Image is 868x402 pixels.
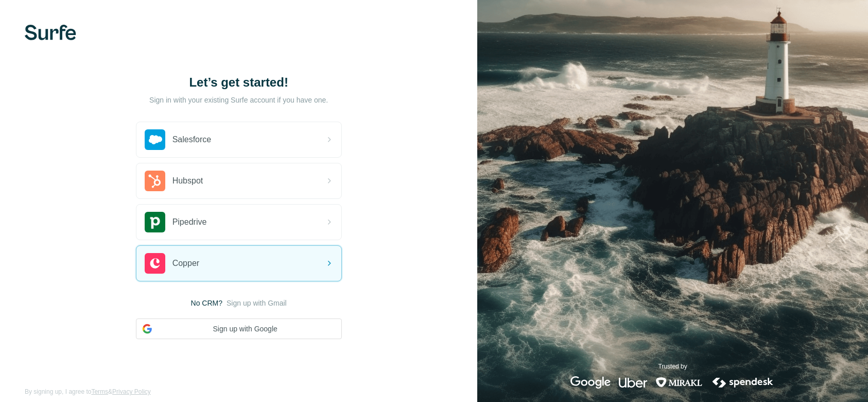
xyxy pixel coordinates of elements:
[145,212,165,232] img: pipedrive's logo
[145,171,165,191] img: hubspot's logo
[136,319,342,339] button: Sign up with Google
[172,133,212,146] span: Salesforce
[25,25,76,40] img: Surfe's logo
[145,129,165,150] img: salesforce's logo
[570,376,611,389] img: google's logo
[619,376,647,389] img: uber's logo
[91,388,108,395] a: Terms
[112,388,151,395] a: Privacy Policy
[191,298,222,308] span: No CRM?
[172,216,207,228] span: Pipedrive
[145,253,165,274] img: copper's logo
[711,376,775,389] img: spendesk's logo
[25,387,151,396] span: By signing up, I agree to &
[172,175,203,187] span: Hubspot
[658,362,687,371] p: Trusted by
[136,74,342,91] h1: Let’s get started!
[227,298,287,308] button: Sign up with Gmail
[149,95,328,105] p: Sign in with your existing Surfe account if you have one.
[172,257,199,270] span: Copper
[655,376,703,389] img: mirakl's logo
